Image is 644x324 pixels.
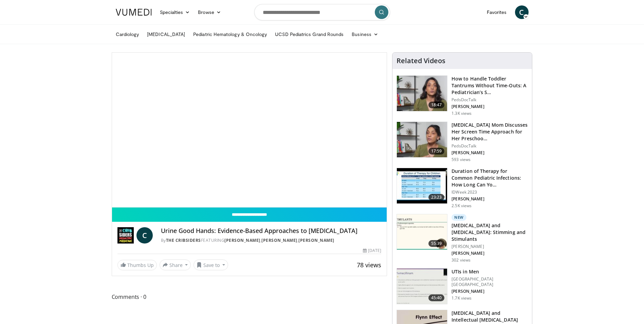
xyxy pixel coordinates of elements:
a: Thumbs Up [117,260,157,270]
img: 545bfb05-4c46-43eb-a600-77e1c8216bd9.150x105_q85_crop-smart_upscale.jpg [397,122,447,157]
p: 593 views [452,157,471,162]
video-js: Video Player [112,53,387,208]
a: Favorites [483,5,511,19]
span: 45:40 [428,294,445,301]
p: 302 views [452,257,471,263]
span: Comments 0 [112,292,387,301]
p: 1.3K views [452,111,472,116]
p: PedsDocTalk [452,143,528,149]
p: [PERSON_NAME] [452,251,528,256]
a: Pediatric Hematology & Oncology [189,28,271,41]
h4: Urine Good Hands: Evidence-Based Approaches to [MEDICAL_DATA] [161,227,382,235]
img: d36e463e-79e1-402d-9e36-b355bbb887a9.150x105_q85_crop-smart_upscale.jpg [397,214,447,250]
a: [MEDICAL_DATA] [143,28,189,41]
span: 23:23 [428,194,445,201]
p: 1.7K views [452,295,472,301]
a: 55:39 New [MEDICAL_DATA] and [MEDICAL_DATA]: Stimming and Stimulants [PERSON_NAME] [PERSON_NAME] ... [397,214,528,263]
button: Share [160,259,191,270]
a: Cardiology [112,28,143,41]
h3: [MEDICAL_DATA] and [MEDICAL_DATA]: Stimming and Stimulants [452,222,528,242]
a: 45:40 UTIs in Men [GEOGRAPHIC_DATA] [GEOGRAPHIC_DATA] [PERSON_NAME] 1.7K views [397,268,528,304]
p: [GEOGRAPHIC_DATA] [GEOGRAPHIC_DATA] [452,276,528,287]
a: 18:47 How to Handle Toddler Tantrums Without Time-Outs: A Pediatrician’s S… PedsDocTalk [PERSON_N... [397,75,528,116]
a: C [136,227,153,244]
div: By FEATURING , , [161,237,382,244]
h3: [MEDICAL_DATA] and Intellectual [MEDICAL_DATA] [452,310,528,323]
a: UCSD Pediatrics Grand Rounds [271,28,348,41]
a: 17:59 [MEDICAL_DATA] Mom Discusses Her Screen Time Approach for Her Preschoo… PedsDocTalk [PERSON... [397,122,528,162]
img: e1c5528f-ea3e-4198-aec8-51b2a8490044.150x105_q85_crop-smart_upscale.jpg [397,168,447,203]
input: Search topics, interventions [254,4,390,20]
a: Specialties [156,5,194,19]
p: [PERSON_NAME] [452,104,528,109]
p: [PERSON_NAME] [452,289,528,294]
span: 18:47 [428,102,445,108]
a: The Cribsiders [166,237,201,243]
p: 2.5K views [452,203,472,209]
h4: Related Videos [397,57,445,65]
p: [PERSON_NAME] [452,150,528,156]
span: 17:59 [428,148,445,155]
img: VuMedi Logo [116,9,152,16]
h3: How to Handle Toddler Tantrums Without Time-Outs: A Pediatrician’s S… [452,75,528,96]
h3: Duration of Therapy for Common Pediatric Infections: How Long Can Yo… [452,168,528,188]
a: [PERSON_NAME] [261,237,297,243]
a: [PERSON_NAME] [298,237,334,243]
p: [PERSON_NAME] [452,196,528,202]
img: The Cribsiders [117,227,134,244]
a: Business [348,28,382,41]
p: IDWeek 2023 [452,190,528,195]
a: Browse [194,5,225,19]
p: PedsDocTalk [452,97,528,103]
a: C [515,5,529,19]
h3: UTIs in Men [452,268,528,275]
h3: [MEDICAL_DATA] Mom Discusses Her Screen Time Approach for Her Preschoo… [452,122,528,142]
a: 23:23 Duration of Therapy for Common Pediatric Infections: How Long Can Yo… IDWeek 2023 [PERSON_N... [397,168,528,209]
span: 55:39 [428,240,445,247]
img: 50ea502b-14b0-43c2-900c-1755f08e888a.150x105_q85_crop-smart_upscale.jpg [397,76,447,111]
p: [PERSON_NAME] [452,244,528,249]
div: [DATE] [363,248,381,254]
span: 78 views [357,261,381,269]
p: New [452,214,466,221]
a: [PERSON_NAME] [224,237,260,243]
img: 74613b7e-5bf6-46a9-bdeb-c4eecc642b54.150x105_q85_crop-smart_upscale.jpg [397,269,447,304]
button: Save to [194,259,228,270]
